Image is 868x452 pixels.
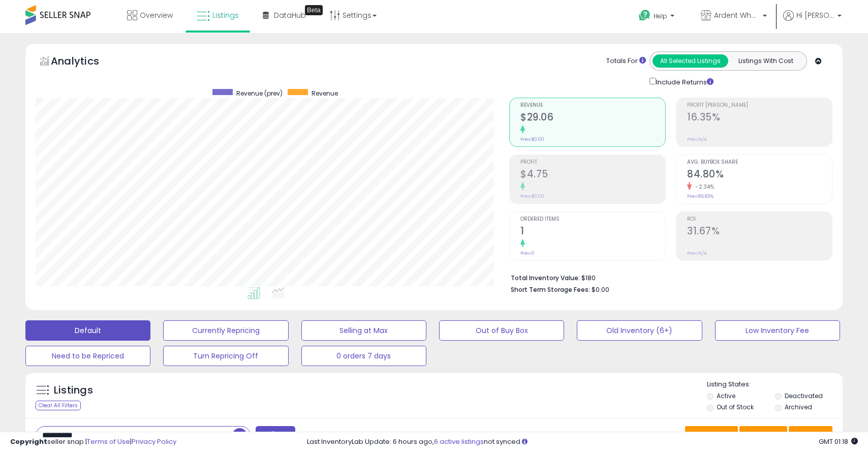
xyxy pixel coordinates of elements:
[687,193,714,199] small: Prev: 86.83%
[10,437,176,447] div: seller snap | |
[577,320,702,341] button: Old Inventory (6+)
[520,168,665,182] h2: $4.75
[785,403,812,411] label: Archived
[687,160,832,165] span: Avg. Buybox Share
[54,383,93,398] h5: Listings
[739,426,787,443] button: Columns
[642,76,726,87] div: Include Returns
[520,103,665,108] span: Revenue
[685,426,738,443] button: Save View
[687,217,832,222] span: ROI
[717,391,735,400] label: Active
[687,136,707,142] small: Prev: N/A
[653,54,728,68] button: All Selected Listings
[301,346,426,366] button: 0 orders 7 days
[212,10,239,20] span: Listings
[36,401,81,410] div: Clear All Filters
[789,426,832,443] button: Actions
[312,89,338,98] span: Revenue
[520,160,665,165] span: Profit
[520,217,665,222] span: Ordered Items
[307,437,858,447] div: Last InventoryLab Update: 6 hours ago, not synced.
[140,10,173,20] span: Overview
[687,225,832,239] h2: 31.67%
[687,250,707,256] small: Prev: N/A
[511,285,590,294] b: Short Term Storage Fees:
[707,380,843,389] p: Listing States:
[520,136,544,142] small: Prev: $0.00
[256,426,295,444] button: Filters
[692,183,714,191] small: -2.34%
[163,320,288,341] button: Currently Repricing
[785,391,823,400] label: Deactivated
[520,111,665,125] h2: $29.06
[687,103,832,108] span: Profit [PERSON_NAME]
[687,168,832,182] h2: 84.80%
[714,10,760,20] span: Ardent Wholesale
[439,320,564,341] button: Out of Buy Box
[717,403,754,411] label: Out of Stock
[638,9,651,22] i: Get Help
[25,320,150,341] button: Default
[819,437,858,446] span: 2025-08-15 01:18 GMT
[274,10,306,20] span: DataHub
[631,2,685,33] a: Help
[511,274,580,282] b: Total Inventory Value:
[606,56,646,66] div: Totals For
[728,54,803,68] button: Listings With Cost
[520,225,665,239] h2: 1
[305,5,323,15] div: Tooltip anchor
[592,285,609,294] span: $0.00
[654,12,667,20] span: Help
[746,430,778,440] span: Columns
[796,10,834,20] span: Hi [PERSON_NAME]
[511,271,825,283] li: $180
[301,320,426,341] button: Selling at Max
[51,54,119,71] h5: Analytics
[10,437,47,446] strong: Copyright
[163,346,288,366] button: Turn Repricing Off
[783,10,842,33] a: Hi [PERSON_NAME]
[687,111,832,125] h2: 16.35%
[520,250,535,256] small: Prev: 0
[434,437,484,446] a: 6 active listings
[236,89,283,98] span: Revenue (prev)
[715,320,840,341] button: Low Inventory Fee
[25,346,150,366] button: Need to be Repriced
[520,193,544,199] small: Prev: $0.00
